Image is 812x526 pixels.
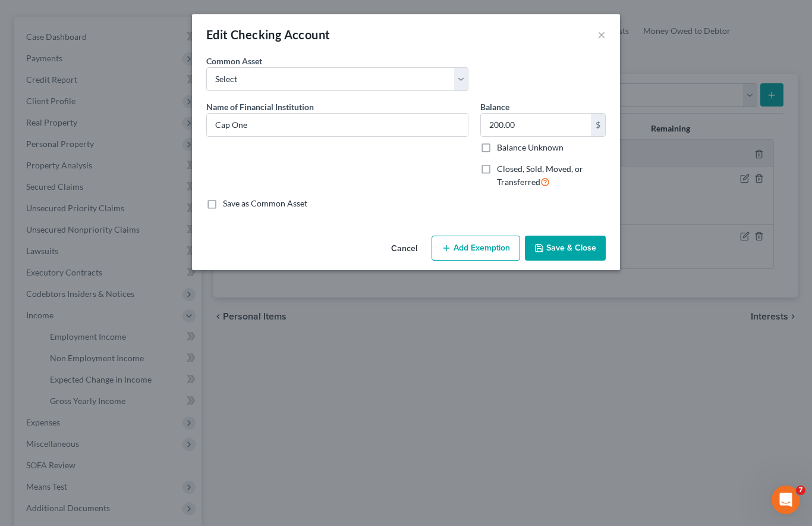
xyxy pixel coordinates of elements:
[772,486,800,514] iframe: Intercom live chat
[207,114,468,136] input: Enter name...
[796,486,805,495] span: 7
[432,236,520,261] button: Add Exemption
[206,102,314,112] span: Name of Financial Institution
[497,142,564,154] label: Balance Unknown
[525,236,606,261] button: Save & Close
[382,237,427,261] button: Cancel
[206,26,330,43] div: Edit Checking Account
[497,164,583,187] span: Closed, Sold, Moved, or Transferred
[206,55,262,67] label: Common Asset
[223,198,307,209] label: Save as Common Asset
[597,27,606,42] button: ×
[480,101,509,113] label: Balance
[591,114,605,136] div: $
[481,114,591,136] input: 0.00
